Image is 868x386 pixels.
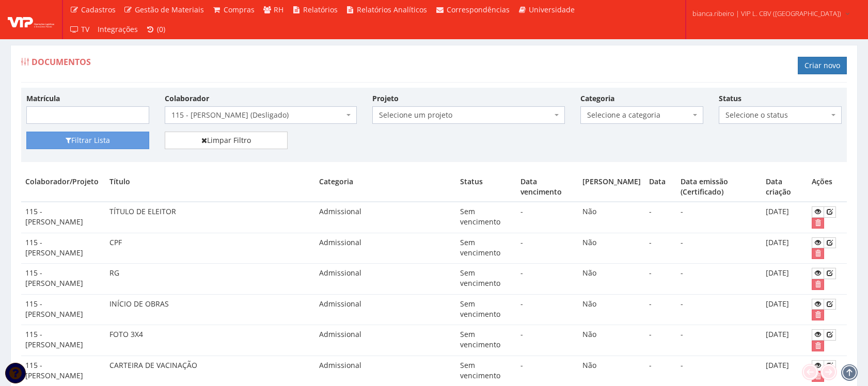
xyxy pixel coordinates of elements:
td: Não [578,325,645,356]
th: Título [105,172,315,202]
td: - [645,202,676,233]
td: - [516,294,579,325]
td: 115 - [PERSON_NAME] [21,202,105,233]
td: - [516,264,579,295]
td: - [645,233,676,264]
span: Selecione a categoria [587,110,690,120]
td: Sem vencimento [456,294,516,325]
th: Data emissão (Certificado) [676,172,761,202]
label: Status [719,93,741,104]
span: 115 - CLAUDIO BATISTA DOS SANTOS (Desligado) [171,110,344,120]
th: Data vencimento [516,172,579,202]
a: Criar novo [798,57,847,74]
td: 115 - [PERSON_NAME] [21,325,105,356]
th: Categoria [315,172,456,202]
td: Não [578,294,645,325]
td: INÍCIO DE OBRAS [105,294,315,325]
td: RG [105,264,315,295]
th: Data criação [762,172,808,202]
td: Admissional [315,294,456,325]
span: (0) [157,24,165,34]
td: Sem vencimento [456,264,516,295]
span: Selecione um projeto [379,110,551,120]
a: Limpar Filtro [165,132,288,149]
td: [DATE] [762,294,808,325]
a: TV [66,20,93,39]
td: - [645,264,676,295]
span: Compras [224,5,255,14]
td: Não [578,202,645,233]
span: Selecione o status [719,106,842,124]
td: Admissional [315,325,456,356]
span: Relatórios [303,5,338,14]
td: Sem vencimento [456,325,516,356]
td: Admissional [315,202,456,233]
td: - [676,233,761,264]
label: Matrícula [26,93,60,104]
span: Gestão de Materiais [135,5,204,14]
span: Selecione um projeto [372,106,564,124]
td: Não [578,264,645,295]
span: Correspondências [447,5,510,14]
td: [DATE] [762,202,808,233]
span: Selecione o status [725,110,829,120]
td: 115 - [PERSON_NAME] [21,264,105,295]
span: Relatórios Analíticos [357,5,427,14]
td: - [516,202,579,233]
span: RH [274,5,283,14]
label: Projeto [372,93,399,104]
th: [PERSON_NAME] [578,172,645,202]
td: - [516,233,579,264]
td: Admissional [315,264,456,295]
label: Categoria [580,93,614,104]
a: Integrações [93,20,142,39]
label: Colaborador [165,93,209,104]
td: - [676,202,761,233]
td: Sem vencimento [456,233,516,264]
th: Ações [808,172,847,202]
td: - [645,325,676,356]
td: FOTO 3X4 [105,325,315,356]
th: Status [456,172,516,202]
span: Documentos [31,56,91,68]
th: Data [645,172,676,202]
td: Não [578,233,645,264]
td: [DATE] [762,264,808,295]
button: Filtrar Lista [26,132,149,149]
td: - [676,294,761,325]
td: [DATE] [762,233,808,264]
td: 115 - [PERSON_NAME] [21,294,105,325]
td: Admissional [315,233,456,264]
td: - [645,294,676,325]
td: - [676,325,761,356]
td: Sem vencimento [456,202,516,233]
td: - [676,264,761,295]
span: Integrações [98,24,138,34]
span: TV [81,24,89,34]
span: 115 - CLAUDIO BATISTA DOS SANTOS (Desligado) [165,106,357,124]
th: Colaborador/Projeto [21,172,105,202]
td: TÍTULO DE ELEITOR [105,202,315,233]
span: Cadastros [81,5,116,14]
span: bianca.ribeiro | VIP L. CBV ([GEOGRAPHIC_DATA]) [692,8,841,19]
span: Selecione a categoria [580,106,703,124]
a: (0) [142,20,170,39]
img: logo [8,12,54,27]
td: CPF [105,233,315,264]
td: 115 - [PERSON_NAME] [21,233,105,264]
td: [DATE] [762,325,808,356]
td: - [516,325,579,356]
span: Universidade [529,5,575,14]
